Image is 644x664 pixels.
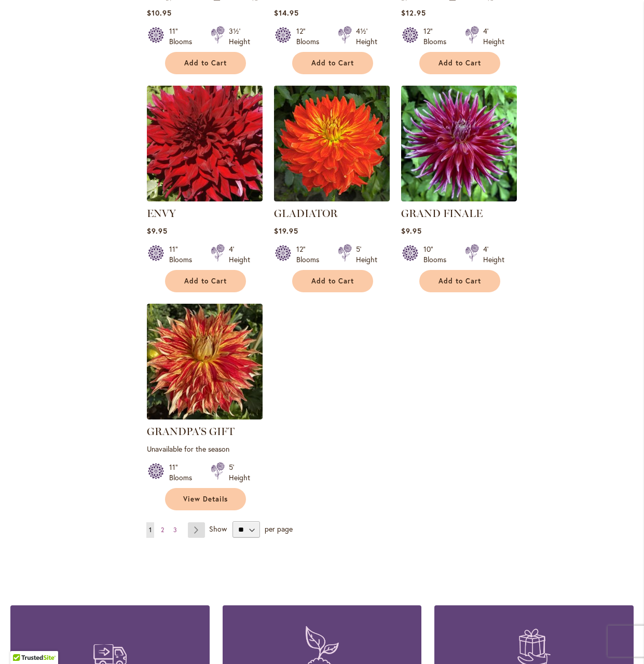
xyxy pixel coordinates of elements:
button: Add to Cart [419,52,500,74]
button: Add to Cart [292,270,373,292]
span: $14.95 [274,8,299,18]
span: $9.95 [401,226,422,236]
span: $9.95 [147,226,168,236]
span: 1 [149,526,152,534]
a: GLADIATOR [274,207,338,220]
a: Grandpa's Gift [147,412,263,422]
span: Add to Cart [439,277,481,286]
img: Gladiator [274,86,390,201]
a: Gladiator [274,194,390,204]
span: per page [265,524,293,534]
button: Add to Cart [292,52,373,74]
span: 2 [161,526,164,534]
a: GRAND FINALE [401,207,483,220]
div: 5' Height [356,244,377,265]
div: 3½' Height [229,26,250,47]
a: ENVY [147,207,176,220]
span: Show [209,524,227,534]
div: 4' Height [483,26,504,47]
div: 4' Height [229,244,250,265]
span: $12.95 [401,8,426,18]
div: 11" Blooms [169,244,198,265]
a: GRANDPA'S GIFT [147,425,235,438]
div: 10" Blooms [423,244,453,265]
p: Unavailable for the season [147,444,263,454]
div: 11" Blooms [169,26,198,47]
a: 3 [171,522,180,538]
span: Add to Cart [439,59,481,67]
span: Add to Cart [184,59,227,67]
div: 12" Blooms [296,26,325,47]
a: Grand Finale [401,194,517,204]
div: 4½' Height [356,26,377,47]
div: 12" Blooms [296,244,325,265]
a: View Details [165,488,246,510]
a: Envy [147,194,263,204]
span: View Details [183,495,228,504]
div: 12" Blooms [423,26,453,47]
span: Add to Cart [184,277,227,286]
iframe: Launch Accessibility Center [8,627,37,656]
div: 5' Height [229,462,250,483]
img: Grandpa's Gift [147,304,263,419]
span: Add to Cart [311,277,354,286]
div: 4' Height [483,244,504,265]
span: $10.95 [147,8,172,18]
span: $19.95 [274,226,298,236]
button: Add to Cart [419,270,500,292]
span: Add to Cart [311,59,354,67]
button: Add to Cart [165,270,246,292]
a: 2 [158,522,167,538]
span: 3 [173,526,177,534]
button: Add to Cart [165,52,246,74]
img: Grand Finale [401,86,517,201]
img: Envy [147,86,263,201]
div: 11" Blooms [169,462,198,483]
